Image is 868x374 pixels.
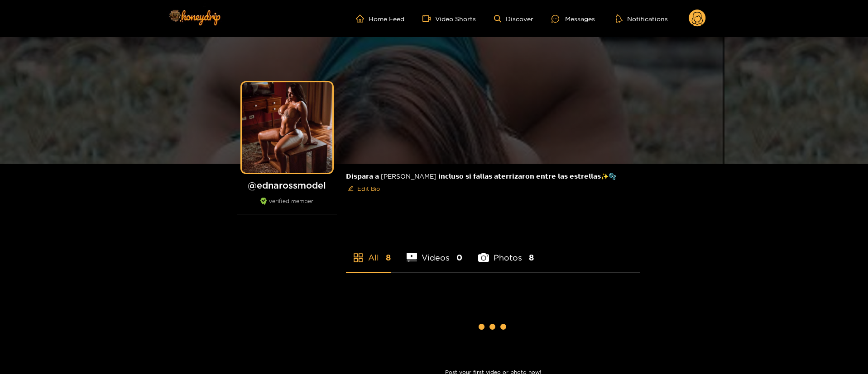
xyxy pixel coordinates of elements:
button: Notifications [613,14,671,23]
li: All [346,232,391,272]
div: Messages [551,14,595,24]
span: Edit Bio [357,184,380,193]
div: verified member [237,198,337,214]
span: edit [348,185,354,192]
li: Photos [478,232,534,272]
li: Videos [407,232,463,272]
a: Discover [494,15,533,23]
span: home [356,14,369,23]
span: 0 [456,252,462,263]
a: Home Feed [356,14,404,23]
span: video-camera [422,14,435,23]
span: appstore [353,252,364,263]
span: 8 [386,252,391,263]
a: Video Shorts [422,14,476,23]
h1: @ ednarossmodel [237,180,337,191]
button: editEdit Bio [346,181,382,196]
div: 𝗗𝗶𝘀𝗽𝗮𝗿𝗮 𝗮 [PERSON_NAME] 𝗶𝗻𝗰𝗹𝘂𝘀𝗼 𝘀𝗶 𝗳𝗮𝗹𝗹𝗮𝘀 𝗮𝘁𝗲𝗿𝗿𝗶𝘇𝗮𝗿𝗼𝗻 𝗲𝗻𝘁𝗿𝗲 𝗹𝗮𝘀 𝗲𝘀𝘁𝗿𝗲𝗹𝗹𝗮𝘀✨🫧 [346,164,640,203]
span: 8 [529,252,534,263]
